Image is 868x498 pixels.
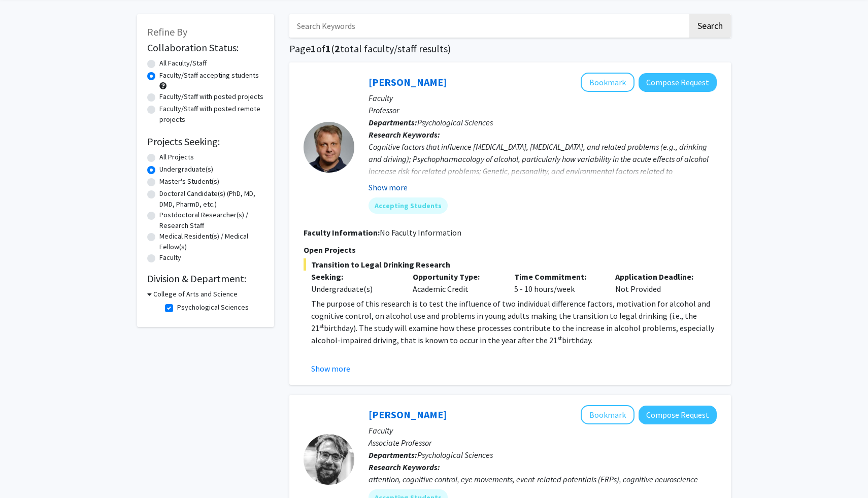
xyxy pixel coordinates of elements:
b: Research Keywords: [369,129,440,140]
div: 5 - 10 hours/week [507,271,608,295]
label: Faculty/Staff with posted remote projects [159,104,264,125]
span: Transition to Legal Drinking Research [304,258,717,271]
label: Faculty/Staff accepting students [159,70,259,81]
p: Professor [369,104,717,116]
span: Psychological Sciences [417,450,493,460]
button: Show more [369,181,408,193]
label: Master's Student(s) [159,176,219,187]
span: birthday. [562,335,592,345]
button: Add Denis McCarthy to Bookmarks [581,73,635,92]
p: Faculty [369,92,717,104]
a: [PERSON_NAME] [369,76,447,88]
mat-chip: Accepting Students [369,197,448,214]
label: Doctoral Candidate(s) (PhD, MD, DMD, PharmD, etc.) [159,188,264,210]
button: Search [689,14,731,38]
p: Faculty [369,424,717,437]
b: Departments: [369,450,417,460]
div: Not Provided [608,271,709,295]
button: Add Nicholas Gaspelin to Bookmarks [581,405,635,424]
span: birthday). The study will examine how these processes contribute to the increase in alcohol probl... [311,323,714,345]
button: Show more [311,362,350,375]
label: Postdoctoral Researcher(s) / Research Staff [159,210,264,231]
label: All Faculty/Staff [159,58,207,69]
span: The purpose of this research is to test the influence of two individual difference factors, motiv... [311,298,710,333]
h3: College of Arts and Science [153,289,238,300]
div: attention, cognitive control, eye movements, event-related potentials (ERPs), cognitive neuroscience [369,473,717,485]
label: Medical Resident(s) / Medical Fellow(s) [159,231,264,252]
a: [PERSON_NAME] [369,408,447,421]
h2: Projects Seeking: [147,136,264,148]
span: 1 [311,42,316,55]
b: Faculty Information: [304,227,380,238]
label: Faculty/Staff with posted projects [159,91,263,102]
b: Research Keywords: [369,462,440,472]
span: 1 [325,42,331,55]
iframe: Chat [8,452,43,490]
sup: st [557,334,562,342]
input: Search Keywords [289,14,688,38]
div: Undergraduate(s) [311,283,397,295]
h1: Page of ( total faculty/staff results) [289,43,731,55]
p: Time Commitment: [514,271,600,283]
div: Academic Credit [405,271,507,295]
label: All Projects [159,152,194,162]
p: Seeking: [311,271,397,283]
div: Cognitive factors that influence [MEDICAL_DATA], [MEDICAL_DATA], and related problems (e.g., drin... [369,141,717,189]
sup: st [319,322,324,329]
button: Compose Request to Denis McCarthy [639,73,717,92]
p: Opportunity Type: [413,271,499,283]
h2: Division & Department: [147,273,264,285]
span: Psychological Sciences [417,117,493,127]
span: No Faculty Information [380,227,461,238]
label: Psychological Sciences [177,302,249,313]
b: Departments: [369,117,417,127]
button: Compose Request to Nicholas Gaspelin [639,406,717,424]
p: Open Projects [304,244,717,256]
label: Faculty [159,252,181,263]
p: Application Deadline: [615,271,702,283]
p: Associate Professor [369,437,717,449]
label: Undergraduate(s) [159,164,213,175]
span: 2 [335,42,340,55]
span: Refine By [147,25,187,38]
h2: Collaboration Status: [147,42,264,54]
